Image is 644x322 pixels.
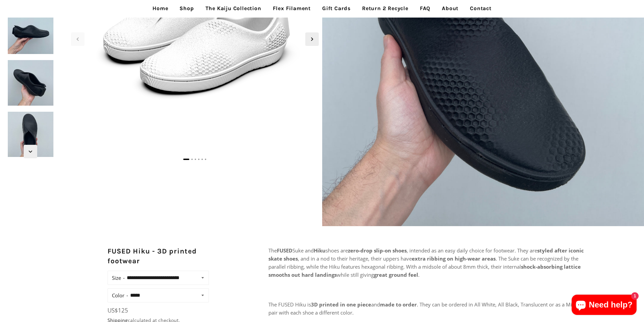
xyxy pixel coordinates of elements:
[108,246,215,266] h2: FUSED Hiku - 3D printed footwear
[195,159,196,160] span: Go to slide 3
[191,159,193,160] span: Go to slide 2
[6,110,54,158] img: [3D printed Shoes] - lightweight custom 3dprinted shoes sneakers sandals fused footwear
[183,159,189,160] span: Go to slide 1
[314,247,326,254] strong: Hiku
[268,301,580,316] span: The FUSED Hiku is and . They can be ordered in All White, All Black, Translucent or as a Mixed pa...
[201,159,203,160] span: Go to slide 5
[311,301,371,308] strong: 3D printed in one piece
[6,59,54,107] img: [3D printed Shoes] - lightweight custom 3dprinted shoes sneakers sandals fused footwear
[6,7,54,55] img: [3D printed Shoes] - lightweight custom 3dprinted shoes sneakers sandals fused footwear
[268,263,581,278] strong: shock-absorbing lattice smooths out hard landings
[412,255,496,262] strong: extra ribbing on high-wear areas
[305,32,319,46] div: Next slide
[198,159,199,160] span: Go to slide 4
[348,247,407,254] strong: zero-drop slip-on shoes
[112,291,128,300] label: Color
[205,159,206,160] span: Go to slide 6
[268,247,584,262] strong: styled after iconic skate shoes
[374,271,418,278] strong: great ground feel
[570,295,639,317] inbox-online-store-chat: Shopify online store chat
[112,273,125,283] label: Size
[380,301,417,308] strong: made to order
[268,246,591,279] p: The Suke and shoes are , intended as an easy daily choice for footwear. They are , and in a nod t...
[71,32,85,46] div: Previous slide
[277,247,292,254] strong: FUSED
[108,306,128,314] span: US$125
